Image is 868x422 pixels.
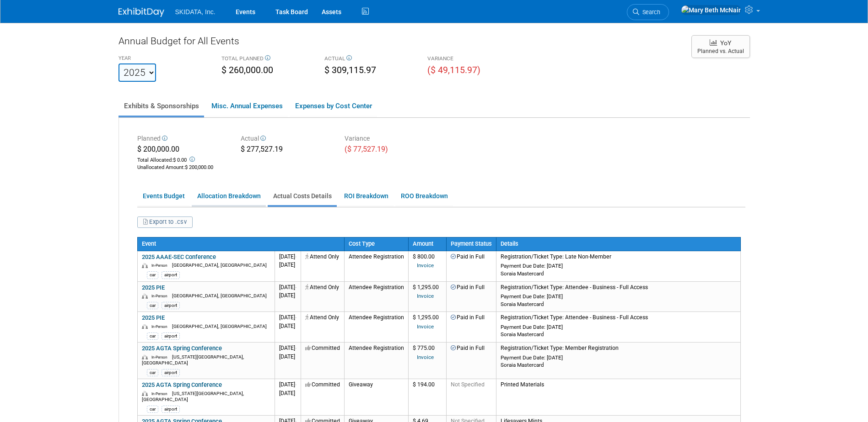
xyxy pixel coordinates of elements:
span: [GEOGRAPHIC_DATA], [GEOGRAPHIC_DATA] [172,262,267,268]
a: 2025 AGTA Spring Conference [142,381,222,388]
span: YoY [720,39,731,47]
div: car [147,406,158,413]
img: In-Person Event [142,355,148,360]
td: Registration/Ticket Type: Member Registration [496,343,740,379]
span: [US_STATE][GEOGRAPHIC_DATA], [GEOGRAPHIC_DATA] [142,354,244,366]
a: Exhibits & Sponsorships [119,96,204,116]
a: Invoice [417,262,434,269]
span: In-Person [151,391,171,396]
td: Paid in Full [446,251,496,281]
div: car [147,369,158,376]
td: $ 194.00 [408,379,446,416]
span: $ 309,115.97 [324,65,376,75]
div: YEAR [119,55,208,63]
span: [DATE] [279,345,297,351]
td: Registration/Ticket Type: Attendee - Business - Full Access [496,281,740,312]
span: [DATE] [279,253,297,260]
span: [DATE] [279,262,295,268]
div: : [137,164,227,171]
div: VARIANCE [427,55,517,64]
img: In-Person Event [142,263,148,268]
td: Giveaway [344,379,408,416]
td: $ 800.00 [408,251,446,281]
td: Paid in Full [446,281,496,312]
a: 2025 AGTA Spring Conference [142,345,222,352]
span: Not Specified [451,381,485,388]
td: Paid in Full [446,312,496,343]
span: In-Person [151,355,171,359]
div: Payment Due Date: [DATE] [501,354,736,361]
a: Search [627,4,669,20]
a: Allocation Breakdown [192,187,266,205]
span: [GEOGRAPHIC_DATA], [GEOGRAPHIC_DATA] [172,323,267,329]
td: Paid in Full [446,343,496,379]
th: Amount [408,237,446,251]
span: [DATE] [279,353,295,360]
div: Soraia Mastercard [501,270,736,277]
td: Attendee Registration [344,251,408,281]
td: $ 775.00 [408,343,446,379]
span: In-Person [151,294,171,298]
td: Attendee Registration [344,281,408,312]
div: airport [162,302,180,309]
div: car [147,332,158,340]
span: $ 0.00 [173,157,187,163]
span: In-Person [151,263,171,268]
div: Total Allocated: [137,155,227,164]
span: [DATE] [279,323,295,329]
div: airport [162,332,180,340]
span: ($ 49,115.97) [427,65,480,75]
div: Payment Due Date: [DATE] [501,263,736,269]
a: Actual Costs Details [268,187,337,205]
th: Cost Type [344,237,408,251]
img: In-Person Event [142,294,148,299]
span: [GEOGRAPHIC_DATA], [GEOGRAPHIC_DATA] [172,293,267,299]
div: airport [162,406,180,413]
div: Soraia Mastercard [501,331,736,338]
a: Invoice [417,323,434,330]
th: Payment Status [446,237,496,251]
a: 2025 PIE [142,284,165,291]
td: Printed Materials [496,379,740,416]
a: Invoice [417,354,434,360]
img: In-Person Event [142,324,148,329]
td: Registration/Ticket Type: Attendee - Business - Full Access [496,312,740,343]
span: - [295,253,297,260]
td: $ 1,295.00 [408,312,446,343]
span: [DATE] [279,390,295,396]
button: Export to .csv [137,216,193,228]
a: 2025 AAAE-SEC Conference [142,253,216,260]
a: Misc. Annual Expenses [206,96,288,116]
div: ACTUAL [324,55,414,64]
span: $ 200,000.00 [185,164,213,170]
td: Attendee Registration [344,343,408,379]
img: ExhibitDay [119,8,164,17]
span: - [295,381,297,388]
td: $ 1,295.00 [408,281,446,312]
a: Events Budget [137,187,190,205]
td: Registration/Ticket Type: Late Non-Member [496,251,740,281]
a: Invoice [417,293,434,299]
td: Attend Only [301,251,344,281]
a: ROI Breakdown [339,187,394,205]
span: $ 200,000.00 [137,145,179,153]
td: Attend Only [301,312,344,343]
th: Event [137,237,344,251]
td: Attendee Registration [344,312,408,343]
div: Variance [345,134,435,144]
span: [US_STATE][GEOGRAPHIC_DATA], [GEOGRAPHIC_DATA] [142,390,244,402]
div: $ 277,527.19 [241,144,331,156]
div: car [147,271,158,279]
span: - [295,284,297,290]
a: 2025 PIE [142,314,165,321]
div: car [147,302,158,309]
span: ($ 77,527.19) [345,145,388,153]
td: Attend Only [301,281,344,312]
div: Payment Due Date: [DATE] [501,324,736,331]
span: [DATE] [279,381,297,388]
span: Unallocated Amount [137,164,183,170]
img: In-Person Event [142,391,148,396]
div: Soraia Mastercard [501,301,736,308]
span: [DATE] [279,314,297,321]
td: Committed [301,379,344,416]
